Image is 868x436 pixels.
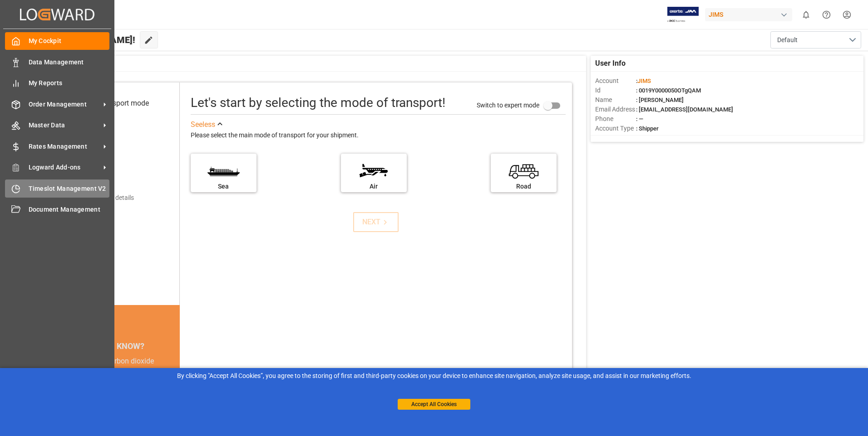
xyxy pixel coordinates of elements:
[636,87,701,94] span: : 0019Y0000050OTgQAM
[398,399,470,410] button: Accept All Cookies
[77,193,134,203] div: Add shipping details
[6,371,862,381] div: By clicking "Accept All Cookies”, you agree to the storing of first and third-party cookies on yo...
[495,182,552,191] div: Road
[595,86,636,95] span: Id
[362,217,390,228] div: NEXT
[29,163,100,172] span: Logward Add-ons
[29,121,100,130] span: Master Data
[595,76,636,86] span: Account
[38,31,135,48] span: Hello [PERSON_NAME]!
[29,36,110,46] span: My Cockpit
[595,95,636,105] span: Name
[595,114,636,124] span: Phone
[637,78,651,84] span: JIMS
[195,182,252,191] div: Sea
[5,53,109,71] a: Data Management
[636,106,733,113] span: : [EMAIL_ADDRESS][DOMAIN_NAME]
[191,130,566,141] div: Please select the main mode of transport for your shipment.
[636,78,651,84] span: :
[167,356,180,410] button: next slide / item
[29,100,100,109] span: Order Management
[29,142,100,151] span: Rates Management
[636,116,643,122] span: : —
[667,7,699,23] img: Exertis%20JAM%20-%20Email%20Logo.jpg_1722504956.jpg
[5,179,109,197] a: Timeslot Management V2
[705,8,792,21] div: JIMS
[777,35,798,45] span: Default
[5,32,109,50] a: My Cockpit
[29,205,110,214] span: Document Management
[345,182,402,191] div: Air
[29,184,110,194] span: Timeslot Management V2
[595,124,636,133] span: Account Type
[595,58,626,69] span: User Info
[705,6,796,23] button: JIMS
[816,5,837,25] button: Help Center
[5,201,109,218] a: Document Management
[770,31,861,48] button: open menu
[29,78,110,88] span: My Reports
[191,93,445,112] div: Let's start by selecting the mode of transport!
[29,58,110,67] span: Data Management
[191,119,215,130] div: See less
[595,105,636,114] span: Email Address
[353,212,399,232] button: NEXT
[796,5,816,25] button: show 0 new notifications
[636,97,684,103] span: : [PERSON_NAME]
[636,125,659,132] span: : Shipper
[477,101,539,108] span: Switch to expert mode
